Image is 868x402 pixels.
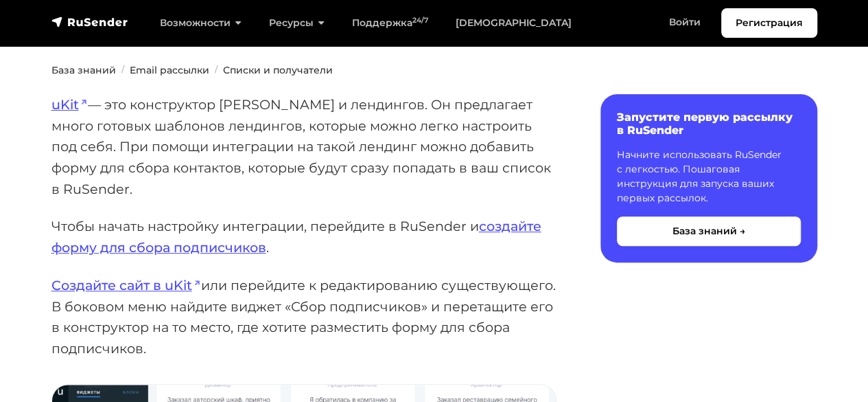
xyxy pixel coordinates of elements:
nav: breadcrumb [43,63,825,78]
button: База знаний → [617,216,801,246]
p: Чтобы начать настройку интеграции, перейдите в RuSender и . [51,216,556,258]
a: Возможности [146,9,255,37]
a: [DEMOGRAPHIC_DATA] [442,9,585,37]
a: uKit [51,96,88,113]
sup: 24/7 [412,16,428,25]
a: База знаний [51,64,116,76]
a: Ресурсы [255,9,338,37]
p: или перейдите к редактированию существующего. В боковом меню найдите виджет «Сбор подписчиков» и ... [51,275,556,359]
p: Начните использовать RuSender с легкостью. Пошаговая инструкция для запуска ваших первых рассылок. [617,148,801,205]
a: Email рассылки [130,64,209,76]
a: Поддержка24/7 [338,9,442,37]
p: — это конструктор [PERSON_NAME] и лендингов. Он предлагает много готовых шаблонов лендингов, кото... [51,94,556,200]
h6: Запустите первую рассылку в RuSender [617,111,801,137]
a: Списки и получатели [223,64,333,76]
a: Регистрация [721,8,817,38]
a: Войти [655,8,714,36]
a: Запустите первую рассылку в RuSender Начните использовать RuSender с легкостью. Пошаговая инструк... [600,94,817,263]
a: Создайте сайт в uKit [51,277,201,293]
img: RuSender [51,15,128,29]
